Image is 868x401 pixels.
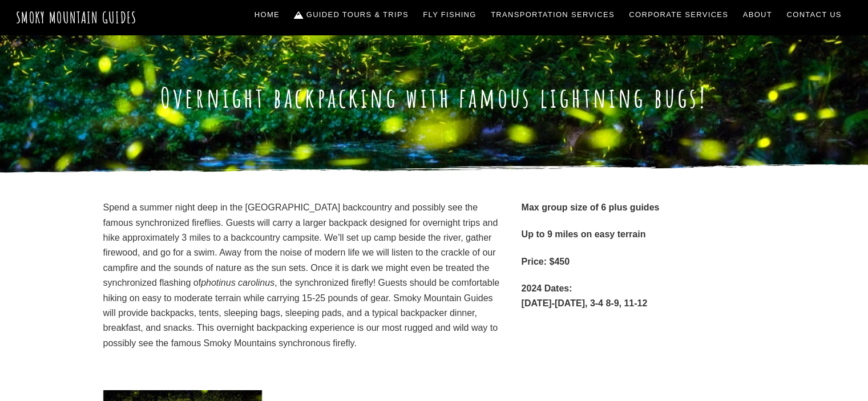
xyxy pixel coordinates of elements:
[522,229,646,239] strong: Up to 9 miles on easy terrain
[103,81,765,114] h1: Overnight backpacking with famous lightning bugs!
[419,3,481,27] a: Fly Fishing
[16,8,137,27] a: Smoky Mountain Guides
[782,3,846,27] a: Contact Us
[103,200,500,351] p: Spend a summer night deep in the [GEOGRAPHIC_DATA] backcountry and possibly see the famous synchr...
[522,202,660,212] strong: Max group size of 6 plus guides
[201,278,274,287] em: photinus carolinus
[522,283,572,293] strong: 2024 Dates:
[522,257,570,266] strong: Price: $450
[250,3,284,27] a: Home
[290,3,413,27] a: Guided Tours & Trips
[625,3,733,27] a: Corporate Services
[522,298,648,308] strong: [DATE]-[DATE], 3-4 8-9, 11-12
[486,3,619,27] a: Transportation Services
[738,3,777,27] a: About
